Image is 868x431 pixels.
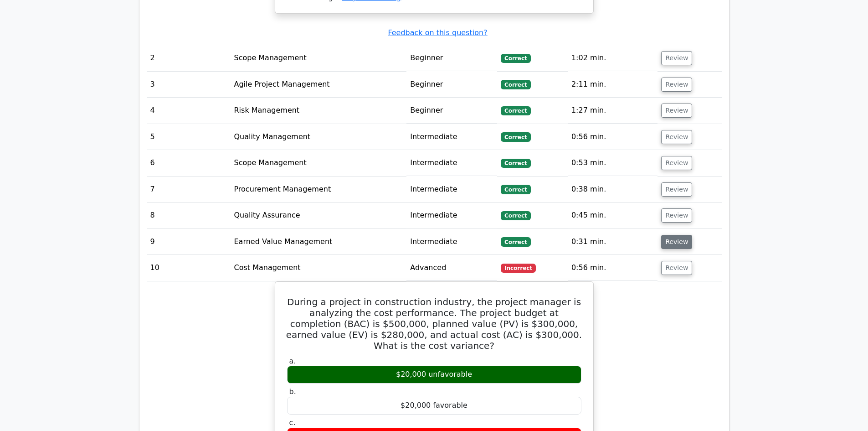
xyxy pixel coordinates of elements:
[501,211,530,220] span: Correct
[501,132,530,141] span: Correct
[661,130,692,144] button: Review
[568,177,657,203] td: 0:38 min.
[661,51,692,65] button: Review
[568,229,657,255] td: 0:31 min.
[230,255,406,281] td: Cost Management
[568,98,657,124] td: 1:27 min.
[406,72,497,98] td: Beginner
[406,45,497,71] td: Beginner
[230,203,406,228] td: Quality Assurance
[501,106,530,115] span: Correct
[501,237,530,246] span: Correct
[230,45,406,71] td: Scope Management
[147,124,231,150] td: 5
[388,28,487,37] a: Feedback on this question?
[568,255,657,281] td: 0:56 min.
[501,159,530,168] span: Correct
[568,72,657,98] td: 2:11 min.
[230,72,406,98] td: Agile Project Management
[230,150,406,176] td: Scope Management
[147,229,231,255] td: 9
[568,124,657,150] td: 0:56 min.
[661,78,692,92] button: Review
[661,104,692,118] button: Review
[147,45,231,71] td: 2
[661,156,692,170] button: Review
[230,229,406,255] td: Earned Value Management
[661,208,692,223] button: Review
[661,261,692,275] button: Review
[147,177,231,203] td: 7
[406,150,497,176] td: Intermediate
[230,124,406,150] td: Quality Management
[661,182,692,197] button: Review
[501,264,536,273] span: Incorrect
[406,124,497,150] td: Intermediate
[568,203,657,228] td: 0:45 min.
[501,80,530,89] span: Correct
[147,150,231,176] td: 6
[406,255,497,281] td: Advanced
[230,98,406,124] td: Risk Management
[147,98,231,124] td: 4
[501,185,530,194] span: Correct
[568,45,657,71] td: 1:02 min.
[147,72,231,98] td: 3
[568,150,657,176] td: 0:53 min.
[501,54,530,63] span: Correct
[147,255,231,281] td: 10
[287,366,581,384] div: $20,000 unfavorable
[286,296,582,351] h5: During a project in construction industry, the project manager is analyzing the cost performance....
[406,177,497,203] td: Intermediate
[661,235,692,249] button: Review
[147,203,231,228] td: 8
[287,397,581,415] div: $20,000 favorable
[406,98,497,124] td: Beginner
[406,203,497,228] td: Intermediate
[289,357,296,365] span: a.
[289,418,296,427] span: c.
[230,177,406,203] td: Procurement Management
[406,229,497,255] td: Intermediate
[289,387,296,396] span: b.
